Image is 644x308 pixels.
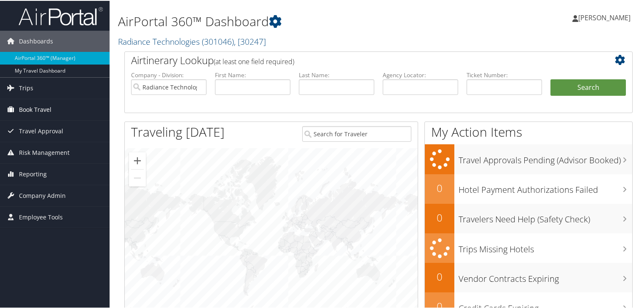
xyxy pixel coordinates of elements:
h3: Hotel Payment Authorizations Failed [459,179,632,195]
button: Search [550,78,626,95]
h3: Trips Missing Hotels [459,238,632,254]
button: Zoom out [129,169,146,186]
label: Last Name: [299,70,374,78]
img: airportal-logo.png [19,5,103,25]
a: 0Hotel Payment Authorizations Failed [425,173,632,203]
label: First Name: [215,70,290,78]
h2: Airtinerary Lookup [131,52,584,67]
span: Trips [19,77,33,98]
span: Reporting [19,163,47,184]
span: Travel Approval [19,120,63,141]
span: Employee Tools [19,206,63,227]
h1: My Action Items [425,122,632,140]
h1: Traveling [DATE] [131,122,225,140]
button: Zoom in [129,151,146,168]
h3: Travelers Need Help (Safety Check) [459,208,632,224]
a: Radiance Technologies [118,35,266,46]
span: , [ 30247 ] [234,35,266,46]
label: Ticket Number: [467,70,542,78]
a: [PERSON_NAME] [572,4,639,30]
h1: AirPortal 360™ Dashboard [118,12,465,30]
a: 0Vendor Contracts Expiring [425,262,632,292]
span: (at least one field required) [214,56,294,65]
h2: 0 [425,210,454,224]
span: Company Admin [19,184,66,205]
label: Agency Locator: [383,70,458,78]
h2: 0 [425,269,454,283]
a: Travel Approvals Pending (Advisor Booked) [425,143,632,173]
h3: Travel Approvals Pending (Advisor Booked) [459,149,632,165]
label: Company - Division: [131,70,207,78]
a: 0Travelers Need Help (Safety Check) [425,203,632,232]
span: [PERSON_NAME] [578,12,631,22]
h2: 0 [425,180,454,195]
span: Dashboards [19,30,53,51]
span: Risk Management [19,141,70,162]
h3: Vendor Contracts Expiring [459,268,632,284]
span: Book Travel [19,98,51,119]
input: Search for Traveler [302,125,412,141]
a: Trips Missing Hotels [425,232,632,262]
span: ( 301046 ) [202,35,234,46]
